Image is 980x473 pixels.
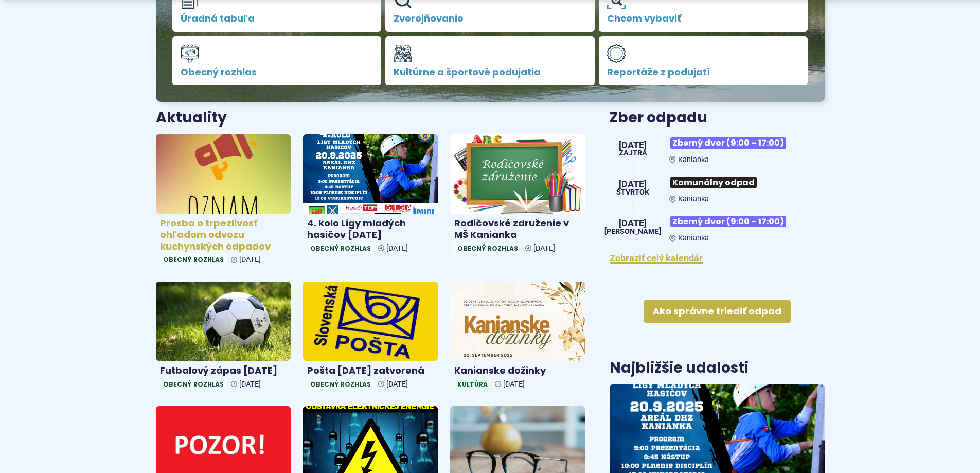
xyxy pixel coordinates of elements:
span: [DATE] [386,244,408,253]
a: Kanianske dožinky Kultúra [DATE] [450,282,585,393]
a: Kultúrne a športové podujatia [385,36,595,85]
span: Obecný rozhlas [181,67,373,77]
span: Chcem vybaviť [607,13,800,24]
a: Ako správne triediť odpad [644,300,791,323]
span: [DATE] [239,255,261,264]
a: Obecný rozhlas [172,36,382,85]
span: Komunálny odpad [670,177,757,188]
span: Zverejňovanie [394,13,586,24]
span: Kanianka [678,155,709,164]
a: Zberný dvor (9:00 – 17:00) Kanianka [DATE] [PERSON_NAME] [610,212,824,242]
h4: Kanianske dožinky [454,365,581,377]
span: Obecný rozhlas [307,379,374,390]
h3: Zber odpadu [610,110,824,126]
span: [DATE] [619,141,647,150]
span: Kultúra [454,379,491,390]
span: Obecný rozhlas [454,243,521,254]
span: [DATE] [239,380,261,389]
span: Reportáže z podujatí [607,67,800,77]
h3: Aktuality [156,110,227,126]
a: Zberný dvor (9:00 – 17:00) Kanianka [DATE] Zajtra [610,133,824,164]
span: Kultúrne a športové podujatia [394,67,586,77]
span: [DATE] [503,380,525,389]
a: Komunálny odpad Kanianka [DATE] štvrtok [610,172,824,203]
h4: Rodičovské združenie v MŠ Kanianka [454,218,581,241]
span: Kanianka [678,234,709,242]
h4: Pošta [DATE] zatvorená [307,365,434,377]
span: Obecný rozhlas [160,379,227,390]
span: štvrtok [616,189,649,196]
h3: Najbližšie udalosti [610,360,749,376]
span: [PERSON_NAME] [604,228,661,235]
a: Prosba o trpezlivosť ohľadom odvozu kuchynských odpadov Obecný rozhlas [DATE] [156,134,291,269]
span: Obecný rozhlas [160,254,227,265]
span: Obecný rozhlas [307,243,374,254]
h4: 4. kolo Ligy mladých hasičov [DATE] [307,218,434,241]
h4: Prosba o trpezlivosť ohľadom odvozu kuchynských odpadov [160,218,287,253]
span: [DATE] [386,380,408,389]
span: [DATE] [604,219,661,228]
a: Reportáže z podujatí [599,36,808,85]
span: [DATE] [616,180,649,189]
a: Zobraziť celý kalendár [610,253,703,264]
span: Zberný dvor (9:00 – 17:00) [670,137,786,149]
h4: Futbalový zápas [DATE] [160,365,287,377]
a: Rodičovské združenie v MŠ Kanianka Obecný rozhlas [DATE] [450,134,585,258]
a: 4. kolo Ligy mladých hasičov [DATE] Obecný rozhlas [DATE] [303,134,438,258]
span: Kanianka [678,195,709,203]
span: Zberný dvor (9:00 – 17:00) [670,216,786,227]
span: Úradná tabuľa [181,13,373,24]
span: [DATE] [533,244,555,253]
a: Futbalový zápas [DATE] Obecný rozhlas [DATE] [156,282,291,393]
a: Pošta [DATE] zatvorená Obecný rozhlas [DATE] [303,282,438,393]
span: Zajtra [619,150,647,157]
